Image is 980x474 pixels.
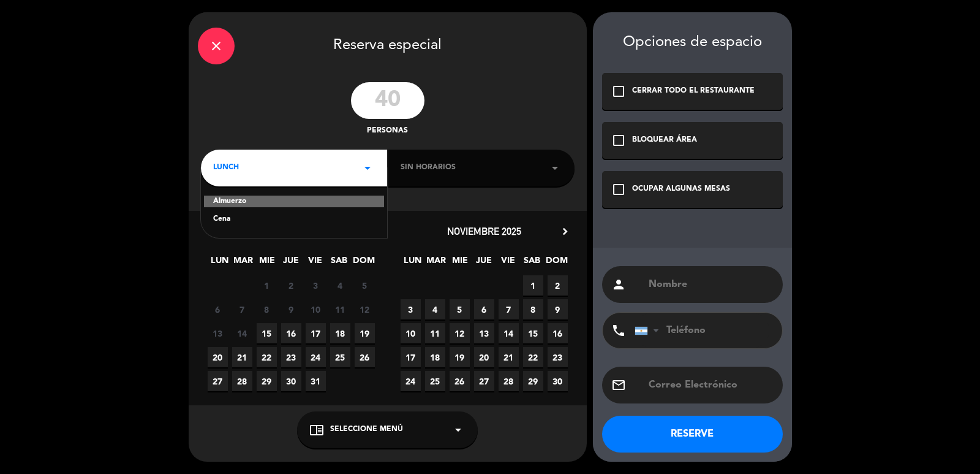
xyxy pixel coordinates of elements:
[351,82,424,119] input: 0
[401,347,421,367] span: 17
[330,323,350,343] span: 18
[306,371,326,391] span: 31
[257,371,277,391] span: 29
[474,253,494,273] span: JUE
[306,275,326,296] span: 3
[611,378,626,392] i: email
[522,253,542,273] span: SAB
[548,323,568,343] span: 16
[257,347,277,367] span: 22
[355,299,375,319] span: 12
[208,323,228,343] span: 13
[523,371,543,391] span: 29
[635,313,663,348] div: Argentina: +54
[632,183,730,196] div: OCUPAR ALGUNAS MESAS
[548,161,562,175] i: arrow_drop_down
[611,277,626,292] i: person
[611,84,626,99] i: check_box_outline_blank
[213,162,239,174] span: LUNCH
[208,299,228,319] span: 6
[559,225,571,238] i: chevron_right
[602,416,783,453] button: RESERVE
[548,371,568,391] span: 30
[360,161,375,175] i: arrow_drop_down
[330,347,350,367] span: 25
[425,323,445,343] span: 11
[204,225,217,238] i: chevron_left
[523,347,543,367] span: 22
[546,253,566,273] span: DOM
[611,182,626,197] i: check_box_outline_blank
[474,347,494,367] span: 20
[450,299,470,319] span: 5
[401,162,456,174] span: Sin horarios
[208,371,228,391] span: 27
[330,275,350,296] span: 4
[548,275,568,296] span: 2
[499,299,519,319] span: 7
[257,253,277,273] span: MIE
[602,34,783,52] div: Opciones de espacio
[305,253,325,273] span: VIE
[257,299,277,319] span: 8
[189,12,587,76] div: Reserva especial
[257,323,277,343] span: 15
[474,299,494,319] span: 6
[281,299,301,319] span: 9
[447,225,521,237] span: noviembre 2025
[204,196,384,208] div: Almuerzo
[233,253,254,273] span: MAR
[306,299,326,319] span: 10
[402,253,423,273] span: LUN
[306,323,326,343] span: 17
[355,347,375,367] span: 26
[425,371,445,391] span: 25
[257,275,277,296] span: 1
[367,125,408,137] span: personas
[401,299,421,319] span: 3
[498,253,518,273] span: VIE
[281,347,301,367] span: 23
[425,299,445,319] span: 4
[309,422,324,437] i: chrome_reader_mode
[523,323,543,343] span: 15
[635,313,769,348] input: Teléfono
[451,422,466,437] i: arrow_drop_down
[281,253,301,273] span: JUE
[611,323,626,338] i: phone
[632,134,697,147] div: BLOQUEAR ÁREA
[401,323,421,343] span: 10
[208,347,228,367] span: 20
[330,299,350,319] span: 11
[355,323,375,343] span: 19
[499,347,519,367] span: 21
[353,253,373,273] span: DOM
[281,371,301,391] span: 30
[632,85,755,97] div: CERRAR TODO EL RESTAURANTE
[499,323,519,343] span: 14
[425,347,445,367] span: 18
[523,299,543,319] span: 8
[450,323,470,343] span: 12
[474,323,494,343] span: 13
[523,275,543,296] span: 1
[232,347,252,367] span: 21
[611,133,626,148] i: check_box_outline_blank
[401,371,421,391] span: 24
[548,347,568,367] span: 23
[499,371,519,391] span: 28
[281,323,301,343] span: 16
[209,253,230,273] span: LUN
[450,347,470,367] span: 19
[450,253,470,273] span: MIE
[232,299,252,319] span: 7
[474,371,494,391] span: 27
[232,323,252,343] span: 14
[232,371,252,391] span: 28
[355,275,375,296] span: 5
[213,213,375,226] div: Cena
[329,253,349,273] span: SAB
[426,253,447,273] span: MAR
[330,424,403,436] span: Seleccione Menú
[647,377,774,394] input: Correo Electrónico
